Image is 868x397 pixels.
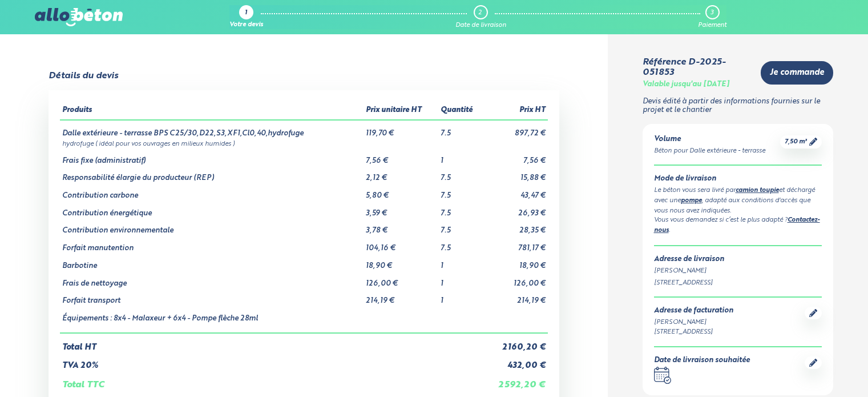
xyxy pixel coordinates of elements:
[654,278,822,288] div: [STREET_ADDRESS]
[654,255,822,264] div: Adresse de livraison
[364,253,438,271] td: 18,90 €
[483,218,547,235] td: 28,35 €
[483,253,547,271] td: 18,90 €
[455,22,506,29] div: Date de livraison
[364,218,438,235] td: 3,78 €
[438,183,483,200] td: 7.5
[438,102,483,120] th: Quantité
[483,235,547,253] td: 781,17 €
[483,271,547,288] td: 126,00 €
[438,288,483,306] td: 1
[60,120,364,138] td: Dalle extérieure - terrasse BPS C25/30,D22,S3,XF1,Cl0,40,hydrofuge
[60,306,364,333] td: Équipements : 8x4 - Malaxeur + 6x4 - Pompe flèche 28ml
[681,198,702,204] a: pompe
[438,253,483,271] td: 1
[60,148,364,166] td: Frais fixe (administratif)
[60,352,483,371] td: TVA 20%
[60,200,364,218] td: Contribution énergétique
[761,61,833,85] a: Je commande
[643,98,834,114] p: Devis édité à partir des informations fournies sur le projet et le chantier
[483,200,547,218] td: 26,93 €
[245,10,247,17] div: 1
[654,215,822,236] div: Vous vous demandez si c’est le plus adapté ? .
[229,5,263,29] a: 1 Votre devis
[438,165,483,183] td: 7.5
[483,148,547,166] td: 7,56 €
[35,8,123,26] img: allobéton
[438,271,483,288] td: 1
[654,307,733,315] div: Adresse de facturation
[483,352,547,371] td: 432,00 €
[483,102,547,120] th: Prix HT
[60,288,364,306] td: Forfait transport
[654,146,765,156] div: Béton pour Dalle extérieure - terrasse
[60,333,483,352] td: Total HT
[654,135,765,144] div: Volume
[60,271,364,288] td: Frais de nettoyage
[766,352,855,384] iframe: Help widget launcher
[229,22,263,29] div: Votre devis
[654,186,822,215] div: Le béton vous sera livré par et déchargé avec une , adapté aux conditions d'accès que vous nous a...
[654,175,822,183] div: Mode de livraison
[483,288,547,306] td: 214,19 €
[60,253,364,271] td: Barbotine
[698,22,726,29] div: Paiement
[643,57,752,78] div: Référence D-2025-051853
[60,183,364,200] td: Contribution carbone
[60,218,364,235] td: Contribution environnementale
[438,148,483,166] td: 1
[60,235,364,253] td: Forfait manutention
[438,218,483,235] td: 7.5
[364,271,438,288] td: 126,00 €
[478,9,482,17] div: 2
[364,102,438,120] th: Prix unitaire HT
[455,5,506,29] a: 2 Date de livraison
[710,9,713,17] div: 3
[364,148,438,166] td: 7,56 €
[483,333,547,352] td: 2 160,20 €
[438,235,483,253] td: 7.5
[483,183,547,200] td: 43,47 €
[654,327,733,337] div: [STREET_ADDRESS]
[654,266,822,276] div: [PERSON_NAME]
[60,138,547,148] td: hydrofuge ( idéal pour vos ouvrages en milieux humides )
[60,371,483,390] td: Total TTC
[643,81,729,89] div: Valable jusqu'au [DATE]
[438,200,483,218] td: 7.5
[364,235,438,253] td: 104,16 €
[438,120,483,138] td: 7.5
[364,288,438,306] td: 214,19 €
[698,5,726,29] a: 3 Paiement
[60,165,364,183] td: Responsabilité élargie du producteur (REP)
[736,187,779,194] a: camion toupie
[364,165,438,183] td: 2,12 €
[483,165,547,183] td: 15,88 €
[364,183,438,200] td: 5,80 €
[654,356,750,365] div: Date de livraison souhaitée
[483,120,547,138] td: 897,72 €
[364,200,438,218] td: 3,59 €
[483,371,547,390] td: 2 592,20 €
[770,68,824,78] span: Je commande
[654,318,733,327] div: [PERSON_NAME]
[364,120,438,138] td: 119,70 €
[60,102,364,120] th: Produits
[49,71,118,81] div: Détails du devis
